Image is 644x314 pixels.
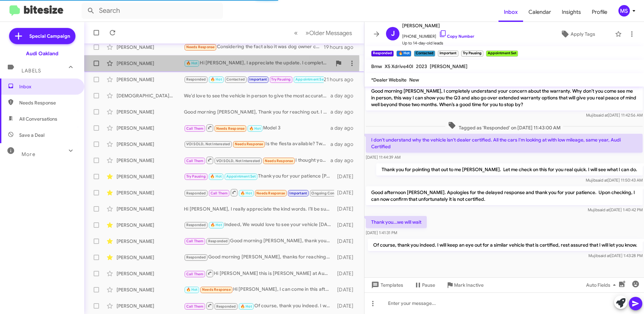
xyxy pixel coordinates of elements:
[117,92,184,99] div: [DEMOGRAPHIC_DATA][PERSON_NAME]
[330,141,359,148] div: a day ago
[82,3,223,19] input: Search
[402,30,474,40] span: [PHONE_NUMBER]
[22,68,41,74] span: Labels
[371,77,407,83] span: *Dealer Website
[19,83,76,90] span: Inbox
[422,279,435,291] span: Pause
[334,254,359,261] div: [DATE]
[596,113,608,118] span: said at
[334,303,359,309] div: [DATE]
[184,188,334,197] div: So sorry I missed your call
[311,191,350,195] span: Ongoing Conversation
[117,303,184,309] div: [PERSON_NAME]
[370,279,403,291] span: Templates
[184,302,334,310] div: Of course, thank you indeed. I will keep an eye out for a similar vehicle that is certified, rest...
[588,207,643,212] span: Mujib [DATE] 1:40:42 PM
[586,2,613,22] a: Profile
[240,191,252,195] span: 🔥 Hot
[184,59,332,67] div: Hi [PERSON_NAME], I appreciate the update. I completely understand, and I’ll be here when the tim...
[305,29,309,37] span: »
[186,255,206,259] span: Responded
[211,223,222,227] span: 🔥 Hot
[289,191,307,195] span: Important
[371,63,382,69] span: Bmw
[184,92,330,99] div: We’d love to see the vehicle in person to give the most accurate and competitive offer. Let me kn...
[235,142,263,146] span: Needs Response
[117,222,184,228] div: [PERSON_NAME]
[613,5,637,17] button: MS
[186,174,206,179] span: Try Pausing
[366,155,400,160] span: [DATE] 11:44:39 AM
[402,40,474,46] span: Up to 14-day-old leads
[184,206,334,212] div: Hi [PERSON_NAME], I really appreciate the kind words. I’ll be sure to pass your feedback along to...
[368,239,643,251] p: Of course, thank you indeed. I will keep an eye out for a similar vehicle that is certified, rest...
[184,124,330,132] div: Model 3
[439,34,474,39] a: Copy Number
[186,239,204,243] span: Call Them
[117,108,184,115] div: [PERSON_NAME]
[334,173,359,180] div: [DATE]
[249,77,267,82] span: Important
[184,221,334,229] div: Indeed, We would love to see your vehicle [DATE], we open at 9am and we close at 7pm. Let me know...
[186,61,198,65] span: 🔥 Hot
[184,269,334,278] div: Hi [PERSON_NAME] this is [PERSON_NAME] at Audi [GEOGRAPHIC_DATA]. Just wanted to follow up and ma...
[117,206,184,212] div: [PERSON_NAME]
[184,286,334,293] div: Hi [PERSON_NAME], I can come in this afternoon around 3:30-4pm. Does that work?
[454,279,484,291] span: Mark Inactive
[240,304,252,309] span: 🔥 Hot
[184,237,334,245] div: Good morning [PERSON_NAME], thank you for reaching out. We’d love the opportunity to see your veh...
[599,253,610,258] span: said at
[117,44,184,51] div: [PERSON_NAME]
[543,28,612,40] button: Apply Tags
[588,253,643,258] span: Mujib [DATE] 1:43:28 PM
[498,2,523,22] a: Inbox
[391,28,395,39] span: J
[19,99,76,106] span: Needs Response
[430,63,468,69] span: [PERSON_NAME]
[117,189,184,196] div: [PERSON_NAME]
[29,33,70,39] span: Special Campaign
[117,173,184,180] div: [PERSON_NAME]
[334,222,359,228] div: [DATE]
[385,63,413,69] span: X5 Xdrive40I
[571,28,595,40] span: Apply Tags
[186,159,204,163] span: Call Them
[186,223,206,227] span: Responded
[117,60,184,67] div: [PERSON_NAME]
[117,141,184,148] div: [PERSON_NAME]
[184,75,324,83] div: Thank you!
[117,254,184,261] div: [PERSON_NAME]
[117,270,184,277] div: [PERSON_NAME]
[186,142,230,146] span: VOI SOLD, Not Interested
[294,29,298,37] span: «
[441,279,489,291] button: Mark Inactive
[409,77,419,83] span: New
[184,43,324,51] div: Considering the fact also it was dog owner car and this rips. 38000
[586,178,643,183] span: Mujib [DATE] 11:50:43 AM
[186,77,206,82] span: Responded
[366,230,397,235] span: [DATE] 1:41:31 PM
[249,126,261,131] span: 🔥 Hot
[186,287,198,292] span: 🔥 Hot
[581,279,624,291] button: Auto Fields
[366,134,643,153] p: I don't understand why the vehicle isn't dealer certified. All the cars I'm looking at with low m...
[596,178,608,183] span: said at
[295,77,325,82] span: Appointment Set
[330,157,359,164] div: a day ago
[366,186,643,205] p: Good afternoon [PERSON_NAME]. Apologies for the delayed response and thank you for your patience....
[210,174,222,179] span: 🔥 Hot
[202,287,231,292] span: Needs Response
[445,121,563,131] span: Tagged as 'Responded' on [DATE] 11:43:00 AM
[184,108,330,115] div: Good morning [PERSON_NAME], Thank you for reaching out. I will have [PERSON_NAME] provide you wit...
[117,76,184,83] div: [PERSON_NAME]
[22,151,35,157] span: More
[117,157,184,164] div: [PERSON_NAME]
[186,45,215,49] span: Needs Response
[586,279,618,291] span: Auto Fields
[301,26,356,40] button: Next
[186,272,204,276] span: Call Them
[226,77,245,82] span: Contacted
[216,304,236,309] span: Responded
[334,270,359,277] div: [DATE]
